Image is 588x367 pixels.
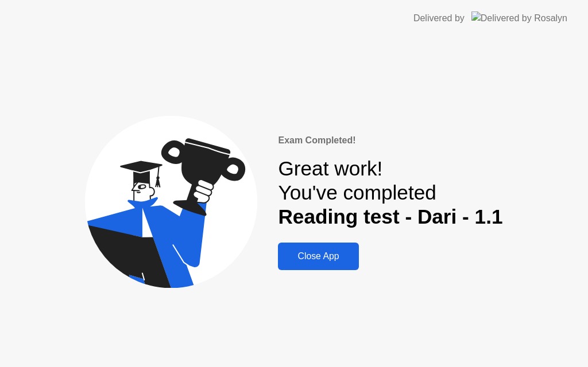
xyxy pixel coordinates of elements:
button: Close App [278,243,358,270]
b: Reading test - Dari - 1.1 [278,205,502,228]
div: Great work! You've completed [278,157,502,229]
div: Close App [281,251,355,261]
div: Delivered by [413,11,465,25]
img: Delivered by Rosalyn [471,11,567,25]
div: Exam Completed! [278,134,502,147]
